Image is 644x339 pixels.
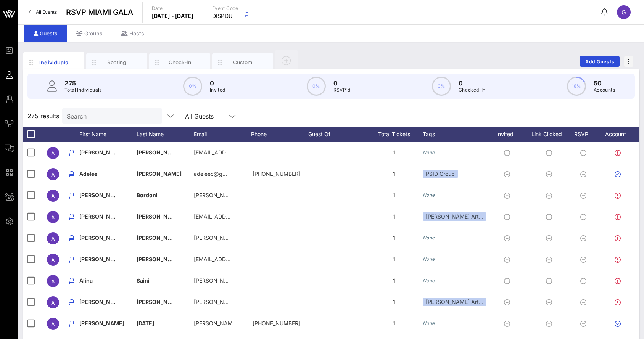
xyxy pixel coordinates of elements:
span: A [51,171,55,178]
i: None [423,278,435,283]
p: 275 [64,79,102,88]
div: RSVP [572,127,598,142]
span: A [51,257,55,263]
p: Accounts [594,86,615,94]
span: A [51,193,55,199]
div: Hosts [112,25,153,42]
div: Guest Of [308,127,365,142]
div: 1 [365,313,423,334]
i: None [423,149,435,155]
p: [DATE] - [DATE] [152,12,193,20]
div: Individuals [37,58,71,66]
div: Groups [67,25,112,42]
span: [PERSON_NAME] [79,192,124,198]
span: [PERSON_NAME][EMAIL_ADDRESS][DOMAIN_NAME] [194,299,330,305]
span: +17864129741 [253,170,300,177]
span: Alina [79,277,93,284]
p: Date [152,5,193,12]
span: A [51,299,55,306]
span: [PERSON_NAME][EMAIL_ADDRESS][DOMAIN_NAME] [194,277,330,284]
span: Adelee [79,170,97,177]
span: [PERSON_NAME][EMAIL_ADDRESS][DOMAIN_NAME] [194,235,330,241]
div: 1 [365,227,423,249]
span: A [51,235,55,242]
span: [PERSON_NAME] [79,213,124,220]
span: [PERSON_NAME] [137,149,182,156]
p: Total Individuals [64,86,102,94]
span: [PERSON_NAME] [79,320,124,326]
div: 1 [365,163,423,185]
button: Add Guests [580,56,620,67]
span: [PERSON_NAME] [79,235,124,241]
div: All Guests [185,113,214,120]
span: [DATE] [137,320,154,326]
p: [PERSON_NAME]… [194,313,232,334]
div: 1 [365,206,423,227]
a: All Events [24,6,61,18]
div: PSID Group [423,170,458,178]
span: Saini [137,277,150,284]
span: [EMAIL_ADDRESS][DOMAIN_NAME] [194,256,286,262]
span: [PERSON_NAME] [79,299,124,305]
div: 1 [365,142,423,163]
span: Bordoni [137,192,158,198]
div: 1 [365,291,423,313]
div: G [617,5,631,19]
span: [PERSON_NAME][EMAIL_ADDRESS][DOMAIN_NAME] [194,192,330,198]
div: [PERSON_NAME] Art… [423,298,486,306]
span: [PERSON_NAME] [137,170,182,177]
div: 1 [365,270,423,291]
i: None [423,192,435,198]
i: None [423,320,435,326]
p: Invited [210,86,225,94]
div: Phone [251,127,308,142]
i: None [423,235,435,241]
div: Email [194,127,251,142]
p: Event Code [212,5,238,12]
div: Total Tickets [365,127,423,142]
div: Guests [24,25,67,42]
div: 1 [365,185,423,206]
span: +12159011115 [253,320,300,326]
span: [PERSON_NAME] [137,256,182,262]
span: All Events [36,9,57,15]
span: 275 results [27,111,59,120]
p: 0 [459,79,486,88]
div: Seating [100,59,134,66]
span: A [51,150,55,156]
p: 0 [210,79,225,88]
p: adeleec@g… [194,163,227,185]
div: Tags [423,127,488,142]
span: G [621,8,626,16]
p: Checked-In [459,86,486,94]
span: A [51,278,55,284]
span: Add Guests [585,59,615,64]
span: RSVP MIAMI GALA [66,6,133,18]
div: First Name [79,127,137,142]
div: 1 [365,249,423,270]
span: [EMAIL_ADDRESS][DOMAIN_NAME] [194,149,286,156]
div: Check-In [163,59,197,66]
div: All Guests [180,108,241,124]
span: [PERSON_NAME] [79,149,124,156]
p: 50 [594,79,615,88]
p: RSVP`d [333,86,351,94]
div: Custom [226,59,260,66]
span: [PERSON_NAME] [137,299,182,305]
span: [EMAIL_ADDRESS][DOMAIN_NAME] [194,213,286,220]
div: Account [598,127,640,142]
i: None [423,256,435,262]
span: [PERSON_NAME] [79,256,124,262]
div: Last Name [137,127,194,142]
div: Invited [488,127,530,142]
div: Link Clicked [530,127,572,142]
p: 0 [333,79,351,88]
span: [PERSON_NAME] [137,235,182,241]
span: A [51,214,55,220]
div: [PERSON_NAME] Art… [423,212,486,221]
p: DISPDU [212,12,238,20]
span: A [51,321,55,327]
span: [PERSON_NAME] [137,213,182,220]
